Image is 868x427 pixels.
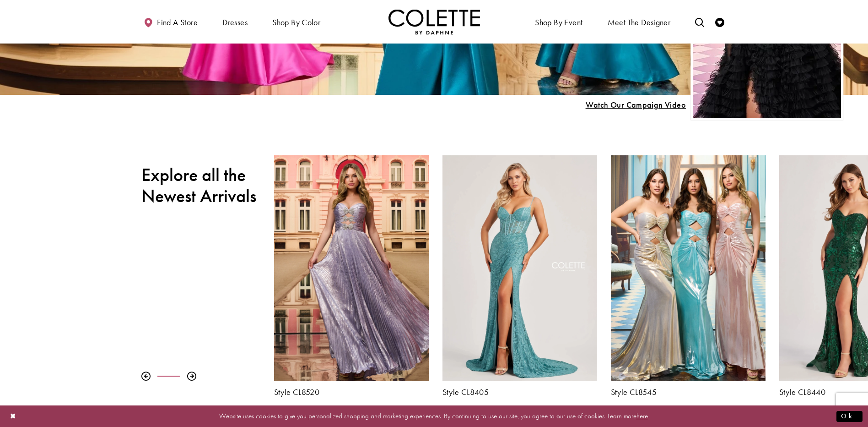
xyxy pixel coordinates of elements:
[442,388,597,397] a: Style CL8405
[442,155,597,381] a: Visit Colette by Daphne Style No. CL8405 Page
[611,155,766,381] a: Visit Colette by Daphne Style No. CL8545 Page
[388,9,480,34] a: Visit Home Page
[636,411,648,421] a: here
[585,100,686,109] span: Play Slide #15 Video
[5,408,21,424] button: Close Dialog
[388,9,480,34] img: Colette by Daphne
[836,411,863,422] button: Submit Dialog
[713,9,727,34] a: Check Wishlist
[141,9,200,34] a: Find a store
[605,9,673,34] a: Meet the designer
[611,388,766,397] a: Style CL8545
[274,155,429,381] a: Visit Colette by Daphne Style No. CL8520 Page
[533,9,585,34] span: Shop By Event
[270,9,323,34] span: Shop by color
[66,410,802,422] p: Website uses cookies to give you personalized shopping and marketing experiences. By continuing t...
[535,18,582,27] span: Shop By Event
[608,18,671,27] span: Meet the designer
[604,148,772,404] div: Colette by Daphne Style No. CL8545
[222,18,248,27] span: Dresses
[436,148,604,404] div: Colette by Daphne Style No. CL8405
[220,9,250,34] span: Dresses
[141,164,260,207] h2: Explore all the Newest Arrivals
[272,18,320,27] span: Shop by color
[267,148,436,404] div: Colette by Daphne Style No. CL8520
[274,388,429,397] a: Style CL8520
[693,9,706,34] a: Toggle search
[157,18,198,27] span: Find a store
